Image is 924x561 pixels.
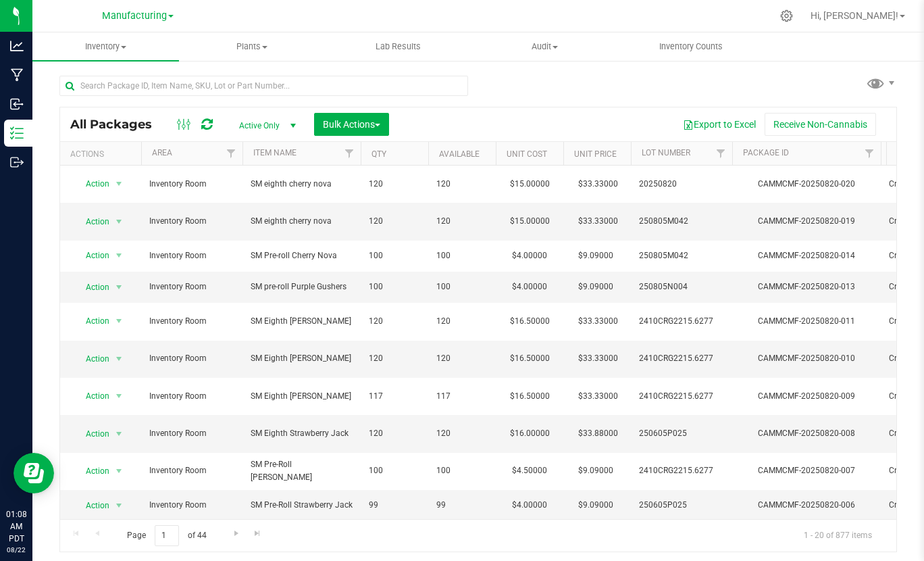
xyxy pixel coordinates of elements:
[32,41,179,53] span: Inventory
[436,280,488,293] span: 100
[730,215,883,228] div: CAMMCMF-20250820-019
[251,178,353,191] span: SM eighth cherry nova
[730,249,883,262] div: CAMMCMF-20250820-014
[743,148,789,157] a: Package ID
[149,352,234,365] span: Inventory Room
[226,525,246,543] a: Go to the next page
[571,212,625,231] span: $33.33000
[436,178,488,191] span: 120
[639,427,724,440] span: 250605P025
[439,149,480,159] a: Available
[248,525,267,543] a: Go to the last page
[325,32,471,61] a: Lab Results
[111,246,128,265] span: select
[571,424,625,443] span: $33.88000
[149,427,234,440] span: Inventory Room
[369,464,420,477] span: 100
[639,215,724,228] span: 250805M042
[730,464,883,477] div: CAMMCMF-20250820-007
[111,349,128,368] span: select
[111,424,128,443] span: select
[251,352,353,365] span: SM Eighth [PERSON_NAME]
[220,142,242,165] a: Filter
[436,390,488,403] span: 117
[507,149,547,159] a: Unit Cost
[251,390,353,403] span: SM Eighth [PERSON_NAME]
[111,212,128,231] span: select
[641,41,741,53] span: Inventory Counts
[251,427,353,440] span: SM Eighth Strawberry Jack
[74,312,110,331] span: Action
[436,315,488,328] span: 120
[149,315,234,328] span: Inventory Room
[149,280,234,293] span: Inventory Room
[74,246,110,265] span: Action
[74,174,110,193] span: Action
[149,464,234,477] span: Inventory Room
[778,9,795,22] div: Manage settings
[730,390,883,403] div: CAMMCMF-20250820-009
[10,126,24,140] inline-svg: Inventory
[571,246,620,266] span: $9.09000
[639,499,724,512] span: 250605P025
[149,390,234,403] span: Inventory Room
[251,499,353,512] span: SM Pre-Roll Strawberry Jack
[10,97,24,111] inline-svg: Inbound
[369,390,420,403] span: 117
[371,149,386,159] a: Qty
[74,212,110,231] span: Action
[571,312,625,331] span: $33.33000
[74,462,110,481] span: Action
[639,390,724,403] span: 2410CRG2215.6277
[59,76,468,96] input: Search Package ID, Item Name, SKU, Lot or Part Number...
[436,427,488,440] span: 120
[323,119,380,130] span: Bulk Actions
[251,458,353,484] span: SM Pre-Roll [PERSON_NAME]
[730,352,883,365] div: CAMMCMF-20250820-010
[730,427,883,440] div: CAMMCMF-20250820-008
[710,142,732,165] a: Filter
[496,453,563,490] td: $4.50000
[369,215,420,228] span: 120
[179,32,326,61] a: Plants
[574,149,617,159] a: Unit Price
[765,113,876,136] button: Receive Non-Cannabis
[14,453,54,493] iframe: Resource center
[149,249,234,262] span: Inventory Room
[369,315,420,328] span: 120
[858,142,881,165] a: Filter
[314,113,389,136] button: Bulk Actions
[149,215,234,228] span: Inventory Room
[639,464,724,477] span: 2410CRG2215.6277
[251,280,353,293] span: SM pre-roll Purple Gushers
[369,499,420,512] span: 99
[6,508,26,545] p: 01:08 AM PDT
[571,174,625,194] span: $33.33000
[642,148,690,157] a: Lot Number
[436,499,488,512] span: 99
[369,427,420,440] span: 120
[338,142,361,165] a: Filter
[74,349,110,368] span: Action
[496,341,563,378] td: $16.50000
[369,352,420,365] span: 120
[639,249,724,262] span: 250805M042
[793,525,883,545] span: 1 - 20 of 877 items
[111,462,128,481] span: select
[496,203,563,240] td: $15.00000
[111,312,128,331] span: select
[251,249,353,262] span: SM Pre-roll Cherry Nova
[70,149,136,159] div: Actions
[639,315,724,328] span: 2410CRG2215.6277
[74,424,110,443] span: Action
[253,148,297,157] a: Item Name
[472,41,617,53] span: Audit
[639,280,724,293] span: 250805N004
[571,387,625,406] span: $33.33000
[74,278,110,297] span: Action
[730,280,883,293] div: CAMMCMF-20250820-013
[436,249,488,262] span: 100
[618,32,765,61] a: Inventory Counts
[251,315,353,328] span: SM Eighth [PERSON_NAME]
[496,272,563,303] td: $4.00000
